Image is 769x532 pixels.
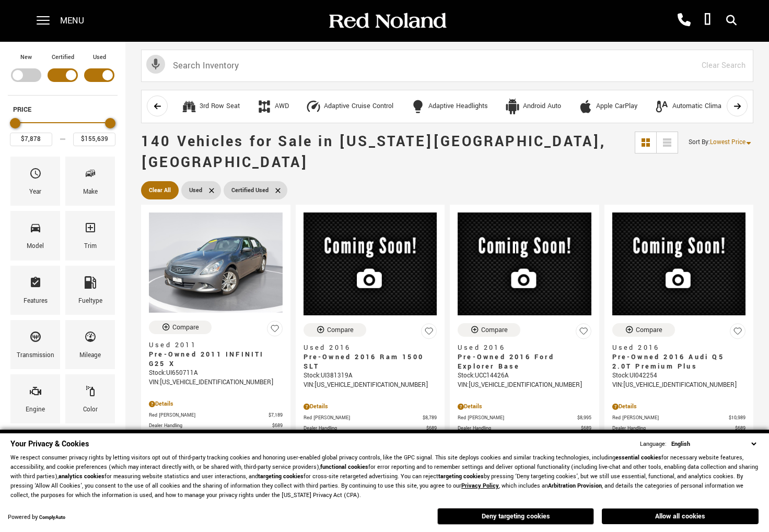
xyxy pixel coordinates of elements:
[458,402,591,411] div: Pricing Details - Pre-Owned 2016 Ford Explorer Base 4WD
[93,52,106,63] label: Used
[458,343,591,371] a: Used 2016Pre-Owned 2016 Ford Explorer Base
[13,105,112,114] h5: Price
[65,374,115,423] div: ColorColor
[149,422,272,430] span: Dealer Handling
[602,509,759,524] button: Allow all cookies
[149,411,269,419] span: Red [PERSON_NAME]
[669,439,759,449] select: Language Select
[149,321,212,334] button: Compare Vehicle
[10,320,60,369] div: TransmissionTransmission
[636,325,662,335] div: Compare
[20,52,32,63] label: New
[149,340,283,369] a: Used 2011Pre-Owned 2011 INFINITI G25 X
[612,352,738,371] span: Pre-Owned 2016 Audi Q5 2.0T Premium Plus
[181,99,197,114] div: 3rd Row Seat
[29,186,41,198] div: Year
[59,472,104,480] strong: analytics cookies
[404,96,494,117] button: Adaptive HeadlightsAdaptive Headlights
[612,371,746,381] div: Stock : UI042254
[10,453,759,500] p: We respect consumer privacy rights by letting visitors opt out of third-party tracking cookies an...
[612,212,746,315] img: 2016 Audi Q5 2.0T Premium Plus
[65,320,115,369] div: MileageMileage
[612,402,746,411] div: Pricing Details - Pre-Owned 2016 Audi Q5 2.0T Premium Plus With Navigation
[304,212,437,315] img: 2016 Ram 1500 SLT
[141,50,753,82] input: Search Inventory
[269,411,283,419] span: $7,189
[149,212,283,313] img: 2011 INFINITI G25 X
[258,472,304,480] strong: targeting cookies
[426,424,437,432] span: $689
[461,482,499,490] a: Privacy Policy
[304,323,366,337] button: Compare Vehicle
[458,212,591,315] img: 2016 Ford Explorer Base
[304,424,437,432] a: Dealer Handling $689
[458,323,520,337] button: Compare Vehicle
[141,132,606,173] span: 140 Vehicles for Sale in [US_STATE][GEOGRAPHIC_DATA], [GEOGRAPHIC_DATA]
[84,274,97,295] span: Fueltype
[24,295,48,307] div: Features
[578,99,593,114] div: Apple CarPlay
[8,514,65,521] div: Powered by
[458,352,584,371] span: Pre-Owned 2016 Ford Explorer Base
[84,328,97,350] span: Mileage
[327,325,354,335] div: Compare
[29,219,42,241] span: Model
[304,352,429,371] span: Pre-Owned 2016 Ram 1500 SLT
[146,55,165,74] svg: Click to toggle on voice search
[84,219,97,241] span: Trim
[581,424,591,432] span: $689
[304,424,427,432] span: Dealer Handling
[78,295,102,307] div: Fueltype
[105,118,115,128] div: Maximum Price
[8,52,118,95] div: Filter by Vehicle Type
[410,99,426,114] div: Adaptive Headlights
[730,323,745,344] button: Save Vehicle
[267,321,283,341] button: Save Vehicle
[324,102,393,111] div: Adaptive Cruise Control
[458,343,584,352] span: Used 2016
[548,482,602,490] strong: Arbitration Provision
[52,52,74,63] label: Certified
[26,404,45,416] div: Engine
[149,340,275,350] span: Used 2011
[689,138,710,147] span: Sort By :
[596,102,637,111] div: Apple CarPlay
[149,422,283,430] a: Dealer Handling $689
[10,211,60,260] div: ModelModel
[147,96,168,116] button: scroll left
[10,114,115,146] div: Price
[304,343,437,371] a: Used 2016Pre-Owned 2016 Ram 1500 SLT
[231,184,269,197] span: Certified Used
[10,157,60,206] div: YearYear
[257,99,272,114] div: AWD
[272,422,283,430] span: $689
[10,439,89,450] span: Your Privacy & Cookies
[458,371,591,381] div: Stock : UCC14426A
[149,350,275,369] span: Pre-Owned 2011 INFINITI G25 X
[172,323,199,332] div: Compare
[27,241,44,252] div: Model
[10,429,60,478] div: BodystyleBodystyle
[710,138,745,147] span: Lowest Price
[612,424,736,432] span: Dealer Handling
[421,323,437,344] button: Save Vehicle
[428,102,488,111] div: Adaptive Headlights
[149,369,283,378] div: Stock : UI650711A
[612,424,746,432] a: Dealer Handling $689
[612,343,738,352] span: Used 2016
[65,211,115,260] div: TrimTrim
[458,424,581,432] span: Dealer Handling
[176,96,246,117] button: 3rd Row Seat3rd Row Seat
[523,102,561,111] div: Android Auto
[84,382,97,404] span: Color
[499,96,567,117] button: Android AutoAndroid Auto
[505,99,520,114] div: Android Auto
[572,96,643,117] button: Apple CarPlayApple CarPlay
[577,414,591,422] span: $8,995
[149,411,283,419] a: Red [PERSON_NAME] $7,189
[735,424,745,432] span: $689
[458,414,577,422] span: Red [PERSON_NAME]
[672,102,750,111] div: Automatic Climate Control
[304,371,437,381] div: Stock : UI381319A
